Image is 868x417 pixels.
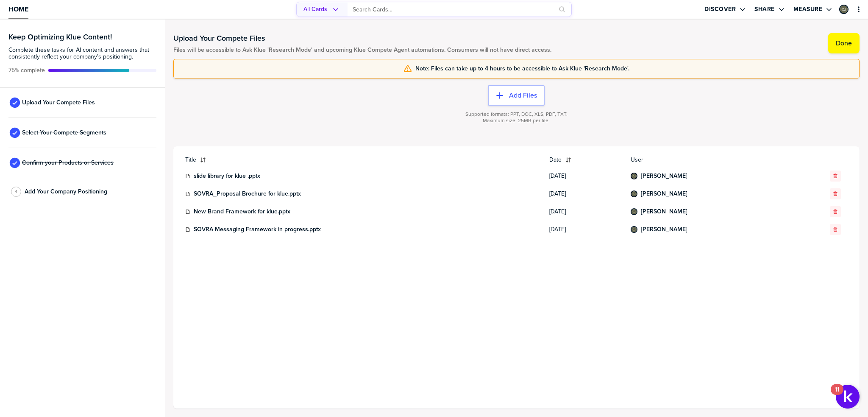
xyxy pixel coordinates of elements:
[194,190,301,197] a: SOVRA_Proposal Brochure for klue.pptx
[836,39,852,48] label: Done
[8,47,156,60] span: Complete these tasks for AI content and answers that consistently reflect your company’s position...
[465,111,568,118] span: Supported formats: PPT, DOC, XLS, PDF, TXT.
[194,173,260,179] a: slide library for klue .pptx
[8,33,156,41] h3: Keep Optimizing Klue Content!
[836,385,860,409] button: Open Resource Center, 11 new notifications
[173,47,551,53] span: Files will be accessible to Ask Klue 'Research Mode' and upcoming Klue Compete Agent automations....
[549,226,620,233] span: [DATE]
[173,33,551,43] h1: Upload Your Compete Files
[549,173,620,179] span: [DATE]
[641,190,687,197] a: [PERSON_NAME]
[15,188,17,195] span: 4
[838,4,849,15] a: Edit Profile
[194,226,321,233] a: SOVRA Messaging Framework in progress.pptx
[549,208,620,215] span: [DATE]
[194,208,290,215] a: New Brand Framework for klue.pptx
[632,174,637,179] img: c65fcb38e18d704d0d21245db2ff7be0-sml.png
[641,173,687,179] a: [PERSON_NAME]
[415,65,629,72] span: Note: Files can take up to 4 hours to be accessible to Ask Klue 'Research Mode'.
[180,153,544,167] button: Title
[839,5,849,14] div: Catherine Joubert
[631,173,637,179] div: Catherine Joubert
[488,85,545,106] button: Add Files
[840,6,848,13] img: c65fcb38e18d704d0d21245db2ff7be0-sml.png
[8,6,28,13] span: Home
[754,6,775,13] label: Share
[8,67,45,74] span: Active
[25,188,107,195] span: Add Your Company Positioning
[631,157,788,163] span: User
[641,208,687,215] a: [PERSON_NAME]
[631,190,637,197] div: Catherine Joubert
[835,389,839,400] div: 11
[631,226,637,233] div: Catherine Joubert
[549,157,562,163] span: Date
[632,209,637,214] img: c65fcb38e18d704d0d21245db2ff7be0-sml.png
[22,129,106,136] span: Select Your Compete Segments
[185,157,196,163] span: Title
[22,160,114,166] span: Confirm your Products or Services
[549,190,620,197] span: [DATE]
[544,153,626,167] button: Date
[483,118,550,124] span: Maximum size: 25MB per file.
[509,91,537,100] label: Add Files
[793,6,823,13] label: Measure
[828,33,860,53] button: Done
[632,227,637,232] img: c65fcb38e18d704d0d21245db2ff7be0-sml.png
[704,6,736,13] label: Discover
[632,191,637,196] img: c65fcb38e18d704d0d21245db2ff7be0-sml.png
[303,6,327,13] span: All Cards
[631,208,637,215] div: Catherine Joubert
[22,99,95,106] span: Upload Your Compete Files
[353,3,554,17] input: Search Cards…
[641,226,687,233] a: [PERSON_NAME]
